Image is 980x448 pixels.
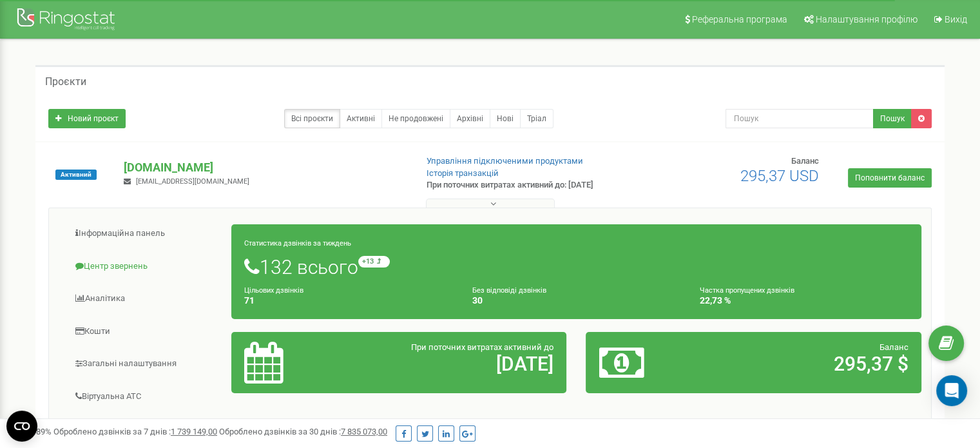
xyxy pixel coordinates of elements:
span: Оброблено дзвінків за 7 днів : [53,427,217,436]
span: Баланс [791,156,819,166]
h5: Проєкти [45,76,86,88]
a: Новий проєкт [48,109,126,128]
a: Управління підключеними продуктами [427,156,583,166]
h1: 132 всього [244,256,908,278]
span: [EMAIL_ADDRESS][DOMAIN_NAME] [136,177,249,186]
a: Нові [490,109,521,128]
a: Наскрізна аналітика [59,413,232,445]
u: 7 835 073,00 [341,427,387,436]
span: Реферальна програма [692,14,787,24]
h2: [DATE] [354,353,553,375]
h4: 22,73 % [700,296,908,306]
small: Частка пропущених дзвінків [700,286,794,295]
a: Поповнити баланс [848,168,932,188]
span: При поточних витратах активний до [411,342,553,352]
span: Оброблено дзвінків за 30 днів : [219,427,387,436]
a: Не продовжені [381,109,450,128]
h2: 295,37 $ [709,353,908,375]
small: +13 [358,256,390,268]
span: 295,37 USD [740,167,819,185]
button: Open CMP widget [6,411,37,442]
a: Інформаційна панель [59,218,232,249]
h4: 71 [244,296,453,306]
span: Вихід [945,14,967,24]
button: Пошук [873,109,912,128]
a: Загальні налаштування [59,348,232,380]
h4: 30 [472,296,681,306]
small: Без відповіді дзвінків [472,286,546,295]
u: 1 739 149,00 [171,427,217,436]
a: Архівні [450,109,490,128]
a: Тріал [520,109,553,128]
span: Активний [55,170,97,180]
a: Історія транзакцій [427,168,499,178]
p: При поточних витратах активний до: [DATE] [427,179,633,191]
span: Налаштування профілю [816,14,918,24]
p: [DOMAIN_NAME] [124,159,405,176]
a: Віртуальна АТС [59,381,232,413]
a: Всі проєкти [284,109,340,128]
small: Статистика дзвінків за тиждень [244,239,351,248]
small: Цільових дзвінків [244,286,303,295]
a: Кошти [59,316,232,347]
a: Аналiтика [59,283,232,315]
input: Пошук [725,109,874,128]
a: Центр звернень [59,251,232,282]
span: Баланс [879,342,908,352]
a: Активні [340,109,382,128]
div: Open Intercom Messenger [936,375,967,406]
